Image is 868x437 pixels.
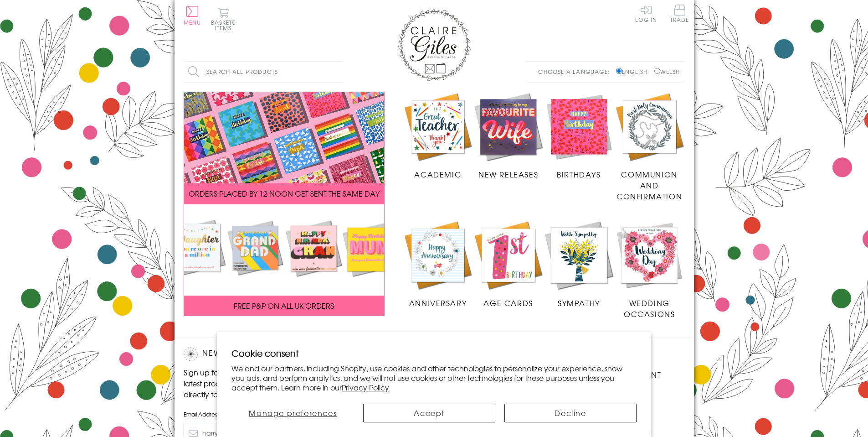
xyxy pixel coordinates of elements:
input: English [616,68,622,74]
a: Academic [403,92,473,180]
span: Communion and Confirmation [616,169,682,202]
span: Birthdays [557,169,601,180]
span: New Releases [478,169,538,180]
span: 0 items [215,18,236,32]
input: Search [334,62,343,82]
a: Privacy Policy [342,382,389,393]
p: Sign up for our newsletter to receive the latest product launches, news and offers directly to yo... [184,367,339,400]
a: Trade [670,5,689,24]
h2: Newsletter [184,347,339,361]
button: Accept [363,404,495,422]
span: ORDERS PLACED BY 12 NOON GET SENT THE SAME DAY [189,188,380,199]
a: Age Cards [473,220,544,308]
span: Wedding Occasions [624,297,675,319]
button: Decline [504,404,637,422]
span: Manage preferences [249,407,337,418]
label: Email Address [184,410,339,418]
span: FREE P&P ON ALL UK ORDERS [234,300,334,311]
button: Menu [184,6,201,25]
a: Communion and Confirmation [614,92,685,202]
p: Choose a language: [538,68,614,76]
h2: Cookie consent [231,347,637,359]
span: Age Cards [483,297,533,308]
a: Wedding Occasions [614,220,685,319]
button: Manage preferences [231,404,354,422]
span: Academic [414,169,461,180]
a: Anniversary [403,220,473,308]
a: Log In [635,5,657,22]
input: Search all products [184,62,343,82]
label: Welsh [654,68,680,76]
span: Sympathy [558,297,600,308]
input: Welsh [654,68,660,74]
a: Birthdays [544,92,614,180]
span: Menu [184,18,201,26]
img: Claire Giles Greetings Cards [398,9,471,81]
label: English [616,68,652,76]
button: Basket0 items [211,7,236,31]
span: Trade [670,5,689,22]
p: We and our partners, including Shopify, use cookies and other technologies to personalize your ex... [231,364,637,392]
a: Sympathy [544,220,614,308]
a: New Releases [473,92,544,180]
span: Anniversary [409,297,467,308]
